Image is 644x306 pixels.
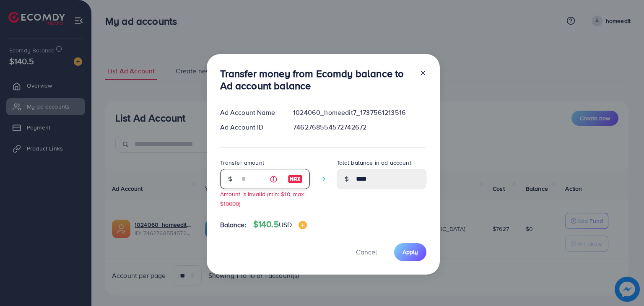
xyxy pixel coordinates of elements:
label: Transfer amount [220,158,264,167]
img: image [299,221,307,229]
div: 1024060_homeedit7_1737561213516 [286,108,433,117]
label: Total balance in ad account [337,158,411,167]
button: Apply [394,243,426,261]
span: Apply [402,248,418,256]
h4: $140.5 [253,219,307,230]
span: Balance: [220,220,247,230]
img: image [288,174,303,184]
h3: Transfer money from Ecomdy balance to Ad account balance [220,67,413,92]
div: 7462768554572742672 [286,122,433,132]
div: Ad Account Name [213,108,287,117]
small: Amount is invalid (min: $10, max: $10000) [220,190,306,207]
div: Ad Account ID [213,122,287,132]
span: Cancel [356,247,377,257]
span: USD [279,220,292,229]
button: Cancel [345,243,387,261]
